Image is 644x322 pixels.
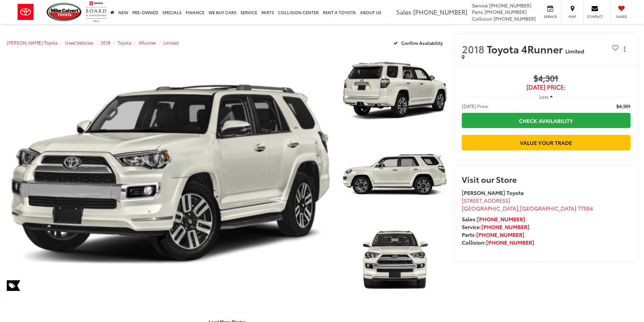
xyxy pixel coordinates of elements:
span: 77054 [578,204,593,212]
a: [PHONE_NUMBER] [481,223,529,230]
a: [PHONE_NUMBER] [477,215,525,223]
span: Parts [472,8,483,15]
strong: Collision: [462,238,534,246]
strong: Service: [462,223,529,230]
a: Used Vehicles [65,40,93,46]
span: [DATE] Price: [462,103,489,109]
span: Collision [472,15,492,22]
span: Saved [614,14,629,19]
a: Toyota [118,40,132,46]
button: Confirm Availability [390,37,448,49]
button: Actions [619,43,630,55]
span: Less [539,94,548,100]
a: Expand Photo 1 [341,51,448,131]
span: Confirm Availability [401,40,443,46]
strong: [PERSON_NAME] Toyota [462,189,524,196]
span: Service [472,2,488,9]
span: [PHONE_NUMBER] [413,7,467,16]
span: dropdown dots [624,46,625,52]
span: Map [565,14,580,19]
span: Limited [565,47,584,55]
span: Contact [587,14,603,19]
span: Special [7,280,20,291]
span: $4,301 [616,103,630,109]
span: [GEOGRAPHIC_DATA] [462,204,518,212]
a: [PHONE_NUMBER] [486,238,534,246]
a: [STREET_ADDRESS] [GEOGRAPHIC_DATA],[GEOGRAPHIC_DATA] 77054 [462,196,593,212]
span: [STREET_ADDRESS] [462,196,510,204]
span: [PHONE_NUMBER] [484,8,527,15]
span: Service [543,14,558,19]
img: 2018 Toyota 4Runner Limited [340,134,449,216]
a: Limited [163,40,178,46]
span: [PHONE_NUMBER] [489,2,531,9]
a: [PHONE_NUMBER] [476,230,524,238]
img: 2018 Toyota 4Runner Limited [340,218,449,299]
a: Value Your Trade [462,135,630,150]
strong: Parts: [462,230,524,238]
a: Expand Photo 2 [341,135,448,215]
a: Check Availability [462,113,630,128]
span: , [462,204,593,212]
span: [PHONE_NUMBER] [494,15,536,22]
strong: Sales: [462,215,525,223]
img: Mike Calvert Toyota [47,3,82,21]
img: 2018 Toyota 4Runner Limited [340,50,449,132]
img: 2018 Toyota 4Runner Limited [3,50,337,300]
button: Less [536,91,556,103]
span: [DATE] Price: [462,84,630,91]
a: 4Runner [139,40,156,46]
a: 2018 [100,40,111,46]
span: Sales [396,7,411,16]
span: 2018 [462,42,484,56]
span: [GEOGRAPHIC_DATA] [520,204,576,212]
span: $4,301 [462,74,630,84]
a: Expand Photo 0 [7,51,334,298]
span: Toyota 4Runner [487,42,565,56]
a: Expand Photo 3 [341,219,448,299]
h2: Visit our Store [462,175,630,183]
a: [PERSON_NAME] Toyota [7,40,58,46]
